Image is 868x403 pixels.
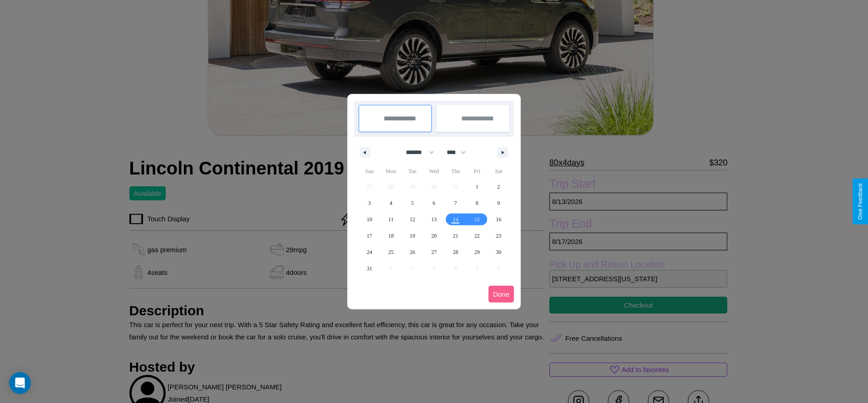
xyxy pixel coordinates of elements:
[410,244,415,260] span: 26
[488,286,514,303] button: Done
[388,211,394,228] span: 11
[474,244,480,260] span: 29
[488,195,509,211] button: 9
[423,164,444,179] span: Wed
[445,228,466,244] button: 21
[423,244,444,260] button: 27
[466,244,488,260] button: 29
[453,244,458,260] span: 28
[380,228,401,244] button: 18
[496,244,501,260] span: 30
[402,228,423,244] button: 19
[9,372,31,394] div: Open Intercom Messenger
[380,211,401,228] button: 11
[402,244,423,260] button: 26
[496,228,501,244] span: 23
[488,228,509,244] button: 23
[367,211,372,228] span: 10
[367,228,372,244] span: 17
[474,228,480,244] span: 22
[390,195,392,211] span: 4
[466,195,488,211] button: 8
[410,228,415,244] span: 19
[402,195,423,211] button: 5
[359,164,380,179] span: Sun
[359,244,380,260] button: 24
[359,228,380,244] button: 17
[445,211,466,228] button: 14
[359,211,380,228] button: 10
[423,211,444,228] button: 13
[496,211,501,228] span: 16
[402,164,423,179] span: Tue
[453,228,458,244] span: 21
[476,179,478,195] span: 1
[410,211,415,228] span: 12
[402,211,423,228] button: 12
[367,260,372,277] span: 31
[466,164,488,179] span: Fri
[423,195,444,211] button: 6
[431,244,437,260] span: 27
[423,228,444,244] button: 20
[368,195,371,211] span: 3
[445,244,466,260] button: 28
[476,195,478,211] span: 8
[453,211,458,228] span: 14
[466,228,488,244] button: 22
[488,164,509,179] span: Sat
[359,195,380,211] button: 3
[380,195,401,211] button: 4
[474,211,480,228] span: 15
[388,228,394,244] span: 18
[411,195,414,211] span: 5
[488,211,509,228] button: 16
[497,179,500,195] span: 2
[431,211,437,228] span: 13
[380,164,401,179] span: Mon
[431,228,437,244] span: 20
[445,164,466,179] span: Thu
[445,195,466,211] button: 7
[857,183,863,220] div: Give Feedback
[359,260,380,277] button: 31
[488,244,509,260] button: 30
[388,244,394,260] span: 25
[497,195,500,211] span: 9
[488,179,509,195] button: 2
[433,195,435,211] span: 6
[454,195,457,211] span: 7
[380,244,401,260] button: 25
[466,211,488,228] button: 15
[367,244,372,260] span: 24
[466,179,488,195] button: 1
